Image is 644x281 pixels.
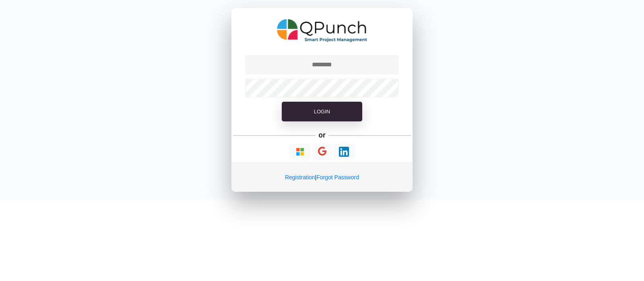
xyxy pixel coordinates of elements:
span: Login [314,109,330,115]
button: Continue With LinkedIn [333,144,355,160]
button: Continue With Microsoft Azure [289,144,311,160]
h5: or [317,129,327,141]
img: Loading... [295,147,305,157]
a: Registration [285,174,315,180]
img: Loading... [339,147,349,157]
img: QPunch [277,16,367,45]
button: Login [282,102,362,122]
div: | [231,163,413,192]
a: Forgot Password [316,174,359,180]
button: Continue With Google [312,144,332,160]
